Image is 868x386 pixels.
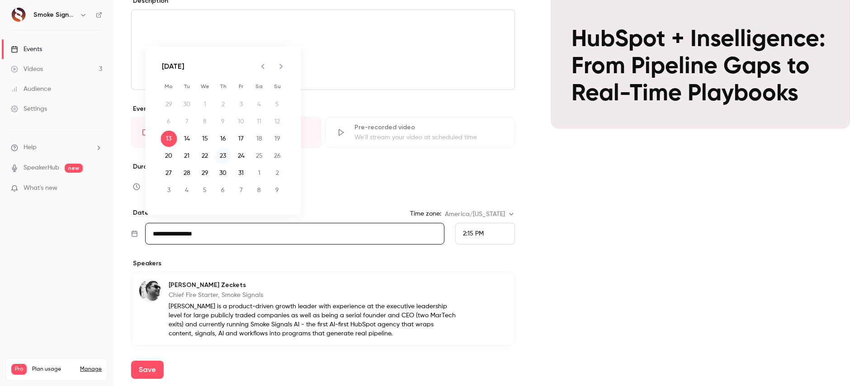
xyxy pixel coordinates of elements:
button: 23 [215,148,231,164]
div: Nick Zeckets[PERSON_NAME] ZecketsChief Fire Starter, Smoke Signals[PERSON_NAME] is a product-driv... [131,272,515,346]
button: 9 [269,182,286,198]
button: 24 [233,148,250,164]
section: description [131,9,515,90]
div: From [455,223,515,245]
span: Friday [233,77,250,95]
button: 4 [179,182,195,198]
span: Thursday [215,77,231,95]
button: 16 [215,131,231,147]
div: Events [11,45,42,54]
p: [PERSON_NAME] is a product-driven growth leader with experience at the executive leadership level... [169,302,456,338]
span: Saturday [251,77,268,95]
p: Event type [131,104,515,113]
span: Wednesday [197,77,213,95]
button: Next month [272,57,290,75]
div: America/[US_STATE] [445,210,515,219]
div: editor [132,10,514,89]
button: 2 [269,165,286,181]
p: Speakers [131,259,515,268]
button: 25 [251,148,268,164]
button: 15 [197,131,213,147]
button: 19 [269,131,286,147]
span: 2:15 PM [463,231,484,237]
div: Pre-recorded videoWe'll stream your video at scheduled time [325,117,515,148]
button: 27 [161,165,177,181]
div: We'll stream your video at scheduled time [354,133,504,142]
div: [DATE] [162,61,185,72]
button: 26 [269,148,286,164]
label: Duration [131,162,515,171]
img: Smoke Signals AI [11,8,26,22]
button: 8 [251,182,268,198]
button: Save [131,361,164,379]
button: 14 [179,131,195,147]
div: Videos [11,65,43,74]
span: new [65,164,83,173]
span: Tuesday [179,77,195,95]
button: 31 [233,165,250,181]
button: 13 [161,131,177,147]
button: 21 [179,148,195,164]
button: 20 [161,148,177,164]
iframe: Noticeable Trigger [91,184,102,193]
span: Plan usage [32,366,75,373]
p: [PERSON_NAME] Zeckets [169,281,456,290]
a: SpeakerHub [24,163,59,173]
span: What's new [24,184,57,193]
div: Audience [11,85,51,94]
li: help-dropdown-opener [11,143,102,152]
h6: Smoke Signals AI [33,10,76,19]
div: Settings [11,104,47,113]
div: LiveGo live at scheduled time [131,117,321,148]
button: 28 [179,165,195,181]
button: 5 [197,182,213,198]
a: Manage [80,366,102,373]
p: Date and time [131,208,178,217]
p: Chief Fire Starter, Smoke Signals [169,291,456,300]
img: Nick Zeckets [139,280,161,301]
button: 30 [215,165,231,181]
button: 22 [197,148,213,164]
button: 7 [233,182,250,198]
button: 17 [233,131,250,147]
button: 6 [215,182,231,198]
button: 3 [161,182,177,198]
span: Monday [161,77,177,95]
button: 18 [251,131,268,147]
button: 1 [251,165,268,181]
span: Sunday [269,77,286,95]
span: Help [24,143,37,152]
button: 29 [197,165,213,181]
span: Pro [11,364,27,375]
div: Pre-recorded video [354,123,504,132]
label: Time zone: [410,209,441,218]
